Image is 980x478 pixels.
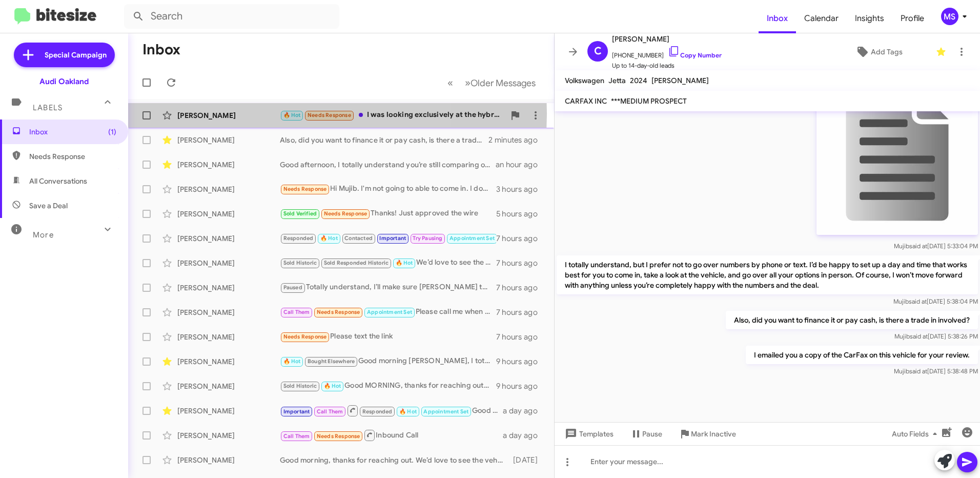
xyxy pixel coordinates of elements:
div: Please call me when you get a chance we are ready [280,306,496,318]
span: [PERSON_NAME] [651,76,709,85]
span: Important [379,235,406,242]
div: [PERSON_NAME] [177,455,280,465]
div: [PERSON_NAME] [177,233,280,244]
div: [PERSON_NAME] [177,430,280,441]
span: Mark Inactive [691,425,736,443]
div: [PERSON_NAME] [177,160,280,170]
span: Needs Response [283,186,327,192]
span: Call Them [283,433,310,440]
span: Sold Historic [283,260,317,266]
div: [PERSON_NAME] [177,406,280,416]
p: I totally understand, but I prefer not to go over numbers by phone or text. I’d be happy to set u... [557,255,978,294]
span: Sold Responded Historic [324,260,389,266]
span: Responded [283,235,314,242]
div: 9 hours ago [496,381,546,391]
span: Mujib [DATE] 5:33:04 PM [894,242,978,250]
input: Search [124,4,339,29]
div: 5 hours ago [496,209,546,219]
button: Pause [622,425,670,443]
span: Mujib [DATE] 5:38:26 PM [894,332,978,340]
span: Paused [283,284,302,291]
div: [PERSON_NAME] [177,135,280,145]
span: Older Messages [471,77,536,89]
div: Good afternoon Tecleab. Thank you for that information. I wanted to check in and see if you did s... [280,404,503,417]
div: Audi Oakland [39,76,89,87]
span: Templates [563,425,614,443]
span: Bought Elsewhere [308,358,355,365]
div: Good afternoon, I totally understand you’re still comparing options and trims. The Tacoma 4x4s ar... [280,160,496,170]
span: ***MEDIUM PROSPECT [611,96,687,106]
span: 🔥 Hot [283,112,301,118]
span: [PHONE_NUMBER] [612,45,722,61]
div: 7 hours ago [496,233,546,244]
div: I wound up purchasing a new x5. Thanks [280,232,496,244]
span: said at [909,242,927,250]
div: Good morning [PERSON_NAME], I totally understand, that’s a strong offer from Polestar, and I resp... [280,355,496,367]
button: Templates [555,425,622,443]
span: Needs Response [283,333,327,340]
img: 9k= [816,73,978,235]
span: Sold Historic [283,383,317,389]
span: [PERSON_NAME] [612,33,722,45]
div: [PERSON_NAME] [177,283,280,293]
a: Inbox [759,4,796,33]
button: Auto Fields [884,425,949,443]
p: I emailed you a copy of the CarFax on this vehicle for your review. [746,346,978,364]
span: Pause [642,425,662,443]
div: [PERSON_NAME] [177,356,280,367]
span: Add Tags [871,43,903,61]
span: Appointment Set [423,408,468,415]
div: [PERSON_NAME] [177,209,280,219]
span: Important [283,408,310,415]
a: Insights [847,4,892,33]
span: 🔥 Hot [399,408,417,415]
div: 7 hours ago [496,258,546,268]
span: 🔥 Hot [283,358,301,365]
span: Labels [33,103,63,112]
span: Up to 14-day-old leads [612,61,722,71]
div: [PERSON_NAME] [177,332,280,342]
div: a day ago [503,406,546,416]
span: 2024 [630,76,647,85]
div: 2 minutes ago [488,135,546,145]
div: Good morning, thanks for reaching out. We’d love to see the vehicle in person to give the most ac... [280,455,508,465]
div: MS [941,8,958,25]
p: Also, did you want to finance it or pay cash, is there a trade in involved? [726,311,978,329]
button: Previous [441,72,459,93]
a: Copy Number [668,51,722,59]
div: Please text the link [280,331,496,343]
span: Needs Response [324,210,367,217]
button: MS [932,8,969,25]
div: Inbound Call [280,429,503,442]
span: » [465,76,471,89]
div: [PERSON_NAME] [177,110,280,121]
span: Mujib [DATE] 5:38:04 PM [893,297,978,305]
div: [PERSON_NAME] [177,258,280,268]
span: said at [909,367,927,375]
div: Hi Mujib. I'm not going to able to come in. I don't have time. I'd appreciate a proposal lease or... [280,183,496,195]
span: said at [910,332,928,340]
span: Sold Verified [283,210,317,217]
span: Try Pausing [413,235,442,242]
h1: Inbox [142,42,180,58]
div: [PERSON_NAME] [177,184,280,194]
div: Also, did you want to finance it or pay cash, is there a trade in involved? [280,135,488,145]
span: 🔥 Hot [396,260,413,266]
div: 7 hours ago [496,332,546,342]
span: Profile [892,4,932,33]
div: 9 hours ago [496,356,546,367]
div: an hour ago [496,160,546,170]
span: Jetta [608,76,626,85]
div: Thanks! Just approved the wire [280,208,496,220]
span: Responded [362,408,393,415]
span: Inbox [29,127,116,137]
div: 7 hours ago [496,283,546,293]
span: More [33,230,54,240]
span: Save a Deal [29,201,68,211]
a: Calendar [796,4,847,33]
button: Mark Inactive [670,425,744,443]
span: « [447,76,453,89]
div: 7 hours ago [496,307,546,317]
